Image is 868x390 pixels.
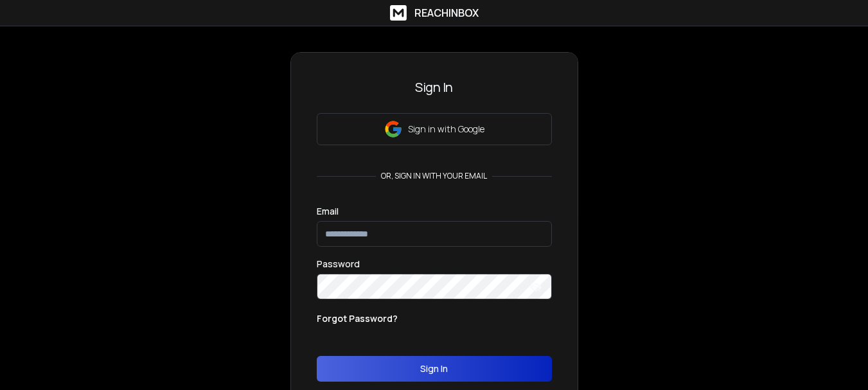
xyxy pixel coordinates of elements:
p: Sign in with Google [408,123,484,136]
p: Forgot Password? [317,312,398,325]
button: Sign In [317,356,552,382]
p: or, sign in with your email [376,171,492,181]
label: Email [317,207,339,216]
h3: Sign In [317,78,552,96]
button: Sign in with Google [317,113,552,145]
a: ReachInbox [390,5,479,21]
h1: ReachInbox [414,5,479,21]
label: Password [317,260,360,269]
